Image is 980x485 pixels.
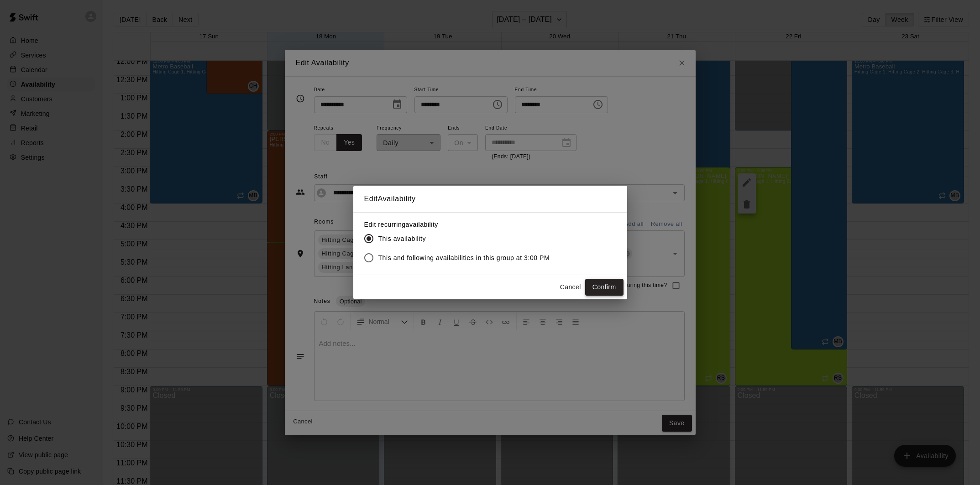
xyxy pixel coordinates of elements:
[353,186,627,212] h2: Edit Availability
[378,234,426,244] span: This availability
[378,253,550,263] span: This and following availabilities in this group at 3:00 PM
[585,279,624,296] button: Confirm
[364,220,557,229] label: Edit recurring availability
[556,279,585,296] button: Cancel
